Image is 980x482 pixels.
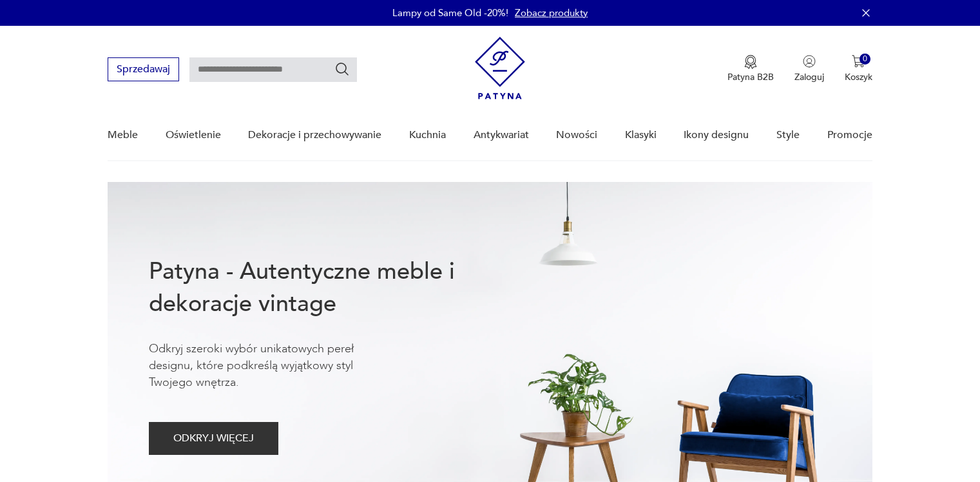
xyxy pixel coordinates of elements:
button: ODKRYJ WIĘCEJ [149,422,278,455]
a: Antykwariat [474,110,529,160]
p: Lampy od Same Old -20%! [392,6,508,19]
a: Oświetlenie [166,110,221,160]
a: Kuchnia [409,110,446,160]
p: Patyna B2B [727,71,774,83]
img: Ikona koszyka [852,55,865,68]
a: Zobacz produkty [515,6,588,19]
button: Sprzedawaj [108,57,179,81]
img: Ikona medalu [744,55,757,69]
img: Ikonka użytkownika [803,55,816,68]
a: Ikona medaluPatyna B2B [727,55,774,83]
img: Patyna - sklep z meblami i dekoracjami vintage [475,37,525,99]
a: ODKRYJ WIĘCEJ [149,435,278,444]
a: Nowości [556,110,597,160]
button: Zaloguj [794,55,824,83]
a: Dekoracje i przechowywanie [248,110,381,160]
p: Odkryj szeroki wybór unikatowych pereł designu, które podkreślą wyjątkowy styl Twojego wnętrza. [149,341,394,391]
p: Zaloguj [794,71,824,83]
a: Klasyki [625,110,657,160]
a: Promocje [827,110,872,160]
button: Szukaj [334,61,350,77]
button: Patyna B2B [727,55,774,83]
h1: Patyna - Autentyczne meble i dekoracje vintage [149,256,497,320]
a: Ikony designu [684,110,749,160]
a: Sprzedawaj [108,66,179,75]
button: 0Koszyk [845,55,872,83]
a: Meble [108,110,138,160]
p: Koszyk [845,71,872,83]
a: Style [776,110,800,160]
div: 0 [860,54,870,65]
